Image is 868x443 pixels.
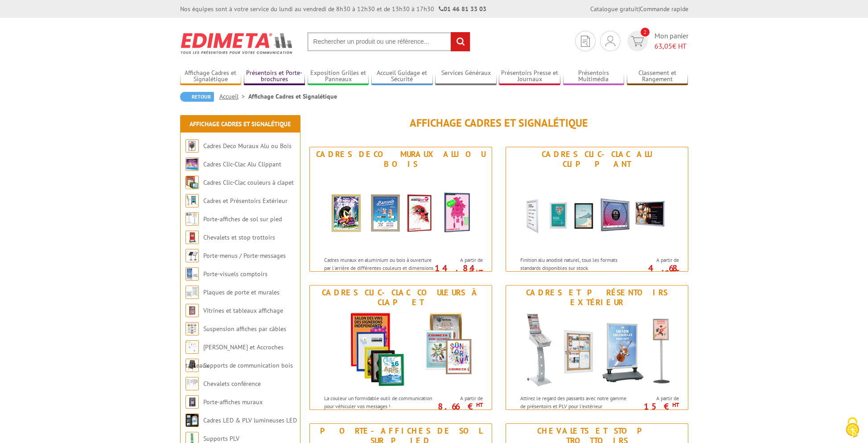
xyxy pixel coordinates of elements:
[318,310,483,390] img: Cadres Clic-Clac couleurs à clapet
[324,256,435,287] p: Cadres muraux en aluminium ou bois à ouverture par l'arrière de différentes couleurs et dimension...
[203,398,263,406] a: Porte-affiches muraux
[185,286,199,299] img: Plaques de porte et murales
[439,5,486,13] strong: 01 46 81 33 03
[312,288,490,307] div: Cadres Clic-Clac couleurs à clapet
[203,252,286,260] a: Porte-menus / Porte-messages
[203,435,239,443] a: Supports PLV
[203,288,280,296] a: Plaques de porte et murales
[180,69,242,84] a: Affichage Cadres et Signalétique
[508,149,686,169] div: Cadres Clic-Clac Alu Clippant
[203,215,282,223] a: Porte-affiches de sol sur pied
[248,92,337,101] li: Affichage Cadres et Signalétique
[203,178,294,186] a: Cadres Clic-Clac couleurs à clapet
[318,171,483,252] img: Cadres Deco Muraux Alu ou Bois
[219,92,248,100] a: Accueil
[672,268,679,276] sup: HT
[308,69,369,84] a: Exposition Grilles et Panneaux
[185,194,199,207] img: Cadres et Présentoirs Extérieur
[506,147,688,272] a: Cadres Clic-Clac Alu Clippant Cadres Clic-Clac Alu Clippant Finition alu anodisé naturel, tous le...
[185,249,199,262] img: Porte-menus / Porte-messages
[185,340,199,354] img: Cimaises et Accroches tableaux
[185,414,199,427] img: Cadres LED & PLV lumineuses LED
[633,257,679,264] span: A partir de
[435,69,497,84] a: Services Généraux
[437,257,482,264] span: A partir de
[432,404,482,409] p: 8.66 €
[654,31,688,51] span: Mon panier
[203,142,292,150] a: Cadres Deco Muraux Alu ou Bois
[203,325,286,333] a: Suspension affiches par câbles
[307,32,470,51] input: Rechercher un produit ou une référence...
[432,265,482,276] p: 14.84 €
[581,36,590,47] img: devis rapide
[476,268,482,276] sup: HT
[189,120,291,128] a: Affichage Cadres et Signalétique
[185,139,199,153] img: Cadres Deco Muraux Alu ou Bois
[627,69,688,84] a: Classement et Rangement
[629,404,679,409] p: 15 €
[185,231,199,244] img: Chevalets et stop trottoirs
[203,380,261,388] a: Chevalets conférence
[633,395,679,402] span: A partir de
[180,92,214,102] a: Retour
[180,27,294,60] img: Edimeta
[499,69,560,84] a: Présentoirs Presse et Journaux
[185,395,199,409] img: Porte-affiches muraux
[203,197,288,205] a: Cadres et Présentoirs Extérieur
[185,343,284,369] a: [PERSON_NAME] et Accroches tableaux
[654,41,688,51] span: € HT
[629,265,679,276] p: 4.68 €
[451,32,470,51] input: rechercher
[437,395,482,402] span: A partir de
[185,322,199,335] img: Suspension affiches par câbles
[654,41,672,50] span: 63,05
[203,233,275,241] a: Chevalets et stop trottoirs
[514,310,679,390] img: Cadres et Présentoirs Extérieur
[476,401,482,409] sup: HT
[203,160,281,168] a: Cadres Clic-Clac Alu Clippant
[514,171,679,252] img: Cadres Clic-Clac Alu Clippant
[672,401,679,409] sup: HT
[590,4,688,13] div: |
[185,176,199,189] img: Cadres Clic-Clac couleurs à clapet
[185,157,199,171] img: Cadres Clic-Clac Alu Clippant
[508,288,686,307] div: Cadres et Présentoirs Extérieur
[837,413,868,443] button: Cookies (fenêtre modale)
[244,69,305,84] a: Présentoirs et Porte-brochures
[203,361,293,369] a: Supports de communication bois
[520,256,631,271] p: Finition alu anodisé naturel, tous les formats standards disponibles sur stock.
[641,28,650,37] span: 2
[185,212,199,226] img: Porte-affiches de sol sur pied
[309,147,492,272] a: Cadres Deco Muraux Alu ou Bois Cadres Deco Muraux Alu ou Bois Cadres muraux en aluminium ou bois ...
[640,5,688,13] a: Commande rapide
[324,394,435,410] p: La couleur un formidable outil de communication pour véhiculer vos messages !
[625,31,688,51] a: devis rapide 2 Mon panier 63,05€ HT
[563,69,625,84] a: Présentoirs Multimédia
[312,149,490,169] div: Cadres Deco Muraux Alu ou Bois
[590,5,638,13] a: Catalogue gratuit
[203,416,297,424] a: Cadres LED & PLV lumineuses LED
[520,394,631,410] p: Attirez le regard des passants avec notre gamme de présentoirs et PLV pour l'extérieur
[841,416,864,439] img: Cookies (fenêtre modale)
[605,36,615,46] img: devis rapide
[309,285,492,410] a: Cadres Clic-Clac couleurs à clapet Cadres Clic-Clac couleurs à clapet La couleur un formidable ou...
[506,285,688,410] a: Cadres et Présentoirs Extérieur Cadres et Présentoirs Extérieur Attirez le regard des passants av...
[309,117,688,129] h1: Affichage Cadres et Signalétique
[185,304,199,317] img: Vitrines et tableaux affichage
[185,267,199,281] img: Porte-visuels comptoirs
[180,4,486,13] div: Nos équipes sont à votre service du lundi au vendredi de 8h30 à 12h30 et de 13h30 à 17h30
[203,306,283,315] a: Vitrines et tableaux affichage
[185,377,199,390] img: Chevalets conférence
[371,69,433,84] a: Accueil Guidage et Sécurité
[203,270,267,278] a: Porte-visuels comptoirs
[631,36,644,46] img: devis rapide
